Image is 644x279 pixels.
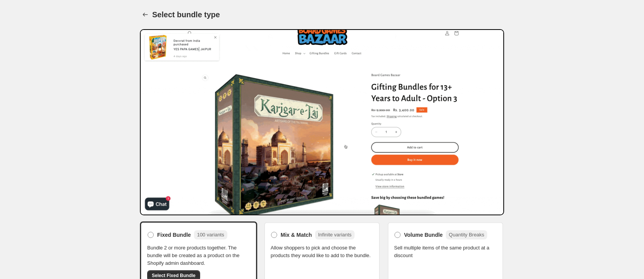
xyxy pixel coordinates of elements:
[152,272,195,279] span: Select Fixed Bundle
[152,10,220,19] h1: Select bundle type
[147,244,250,267] span: Bundle 2 or more products together. The bundle will be created as a product on the Shopify admin ...
[271,244,373,259] span: Allow shoppers to pick and choose the products they would like to add to the bundle.
[157,231,191,239] span: Fixed Bundle
[394,244,497,259] span: Sell multiple items of the same product at a discount
[281,231,312,239] span: Mix & Match
[449,232,485,238] span: Quantity Breaks
[318,232,352,238] span: Infinite variants
[140,9,151,20] button: Back
[404,231,443,239] span: Volume Bundle
[140,29,504,215] img: Bundle Preview
[197,232,224,238] span: 100 variants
